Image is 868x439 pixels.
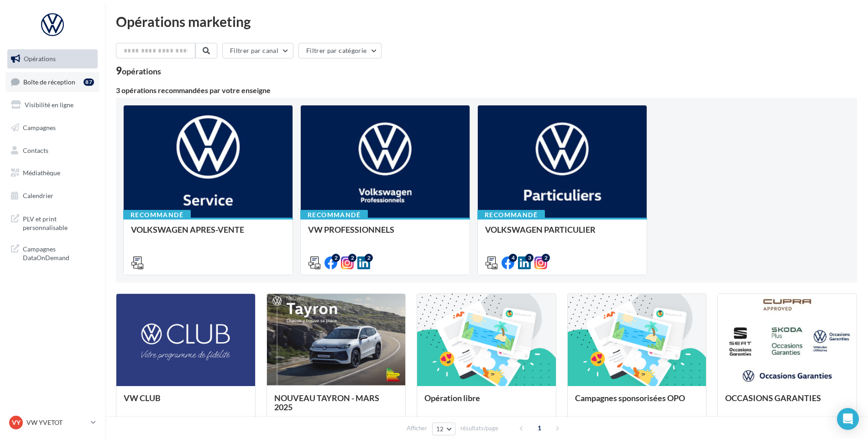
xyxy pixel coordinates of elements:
p: VW YVETOT [26,418,87,427]
span: NOUVEAU TAYRON - MARS 2025 [274,393,379,412]
div: Recommandé [123,210,191,220]
div: opérations [122,67,161,75]
span: VW PROFESSIONNELS [308,225,394,235]
span: VY [12,418,21,427]
button: 12 [432,423,455,435]
button: Filtrer par canal [222,43,293,58]
a: PLV et print personnalisable [5,209,99,236]
span: Campagnes [23,124,56,131]
a: Campagnes DataOnDemand [5,239,99,266]
div: 87 [84,78,94,86]
span: Campagnes DataOnDemand [23,243,94,262]
a: VY VW YVETOT [7,414,98,431]
span: PLV et print personnalisable [23,213,94,232]
div: Recommandé [477,210,545,220]
span: Médiathèque [23,169,60,177]
span: VW CLUB [124,393,161,403]
a: Médiathèque [5,163,99,183]
span: Opérations [24,55,56,63]
span: Calendrier [23,192,53,199]
div: 2 [332,254,340,262]
a: Contacts [5,141,99,160]
span: Campagnes sponsorisées OPO [575,393,685,403]
span: OCCASIONS GARANTIES [725,393,821,403]
a: Visibilité en ligne [5,95,99,115]
span: Contacts [23,146,48,154]
div: 2 [348,254,356,262]
span: 12 [436,425,444,433]
div: 3 opérations recommandées par votre enseigne [116,87,857,94]
div: 3 [525,254,533,262]
span: 1 [532,421,547,435]
button: Filtrer par catégorie [298,43,382,58]
div: 2 [542,254,550,262]
span: Afficher [407,424,427,433]
span: Opération libre [424,393,480,403]
a: Campagnes [5,118,99,137]
div: 9 [116,66,161,76]
span: Boîte de réception [23,78,75,85]
div: 2 [365,254,373,262]
div: 4 [509,254,517,262]
span: résultats/page [460,424,498,433]
a: Opérations [5,49,99,68]
span: Visibilité en ligne [25,101,73,109]
a: Calendrier [5,186,99,205]
div: Recommandé [300,210,368,220]
span: VOLKSWAGEN APRES-VENTE [131,225,244,235]
div: Opérations marketing [116,15,857,28]
a: Boîte de réception87 [5,72,99,92]
div: Open Intercom Messenger [837,408,859,430]
span: VOLKSWAGEN PARTICULIER [485,225,596,235]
